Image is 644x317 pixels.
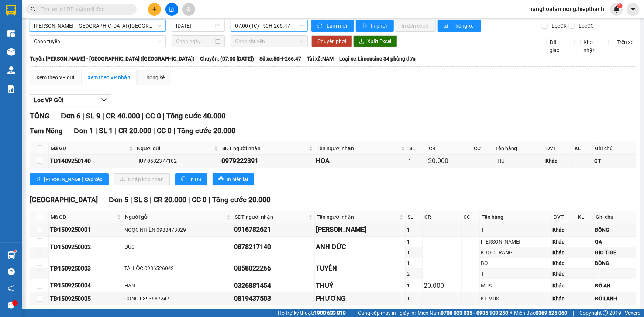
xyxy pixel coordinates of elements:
span: | [82,111,84,120]
span: 07:00 (TC) - 50H-266.47 [235,20,303,31]
strong: 0369 525 060 [535,310,567,316]
div: QA [595,238,635,246]
div: THUÝ [316,280,404,291]
td: 0326881454 [233,279,315,292]
th: CC [462,211,480,223]
span: | [130,196,132,204]
th: Tên hàng [493,142,544,155]
span: | [142,111,144,120]
span: printer [218,176,224,182]
span: Người gửi [137,144,213,152]
div: TĐ1409250140 [50,156,134,166]
div: 0819437503 [234,293,313,304]
button: Lọc VP Gửi [30,94,111,106]
div: GIO TIGE [595,248,635,256]
span: bar-chart [444,23,450,29]
div: T [481,226,550,234]
div: Thống kê [144,73,165,82]
span: Tài xế: NAM [307,55,334,63]
span: Tam Nông [30,127,63,135]
span: Hồ Chí Minh - Tân Châu (Giường) [34,20,161,31]
span: Lọc CR [549,22,568,30]
span: message [8,302,15,309]
span: sync [317,23,324,29]
button: syncLàm mới [311,20,354,32]
div: Khác [553,270,575,278]
span: Tổng cước 40.000 [166,111,225,120]
span: Hỗ trợ kỹ thuật: [278,309,346,317]
span: Đơn 6 [61,111,80,120]
img: warehouse-icon [7,251,15,259]
th: KL [576,211,594,223]
input: Chọn ngày [176,37,214,45]
div: T [481,270,550,278]
img: warehouse-icon [7,48,15,56]
div: 1 [407,238,421,246]
div: TÀI LỘC 0986526042 [124,264,231,272]
th: Ghi chú [594,211,636,223]
span: sort-ascending [36,176,41,182]
span: Người gửi [125,213,225,221]
button: Chuyển phơi [311,35,352,47]
span: Trên xe [614,38,637,46]
td: 0916782621 [233,223,315,236]
td: 0858022266 [233,258,315,279]
div: Khác [553,294,575,303]
span: Đơn 5 [109,196,128,204]
button: downloadXuất Excel [353,35,397,47]
div: 1 [407,282,421,290]
span: CC 0 [145,111,161,120]
div: Khác [553,248,575,256]
span: | [102,111,104,120]
span: Làm mới [327,22,348,30]
span: CC 0 [157,127,172,135]
span: Miền Nam [417,309,508,317]
button: printerIn biên lai [213,173,254,185]
b: Tuyến: [PERSON_NAME] - [GEOGRAPHIC_DATA] ([GEOGRAPHIC_DATA]) [30,56,194,62]
div: KT MUS [481,294,550,303]
span: Lọc CC [576,22,595,30]
sup: 1 [14,250,16,252]
span: caret-down [630,6,637,13]
div: 1 [407,248,421,256]
div: Xem theo VP gửi [36,73,74,82]
button: sort-ascending[PERSON_NAME] sắp xếp [30,173,109,185]
span: In DS [189,175,201,183]
span: Tên người nhận [317,144,400,152]
img: solution-icon [7,85,15,93]
span: Chuyến: (07:00 [DATE]) [200,55,254,63]
span: question-circle [8,268,15,275]
div: 2 [407,270,421,278]
td: TUYỀN [315,258,406,279]
span: down [101,97,107,103]
th: SL [406,211,423,223]
span: printer [362,23,368,29]
th: CR [423,211,462,223]
div: Khác [553,282,575,290]
div: 0878217140 [234,242,313,252]
span: Chọn tuyến [34,36,161,47]
span: Lọc VP Gửi [34,96,63,105]
td: 0819437503 [233,292,315,305]
span: copyright [603,310,608,316]
span: Cung cấp máy in - giấy in: [358,309,416,317]
div: 0326881454 [234,280,313,291]
span: | [188,196,190,204]
span: printer [181,176,186,182]
strong: 1900 633 818 [314,310,346,316]
sup: 1 [617,3,623,8]
button: downloadNhập kho nhận [114,173,170,185]
div: Khác [553,259,575,267]
td: ĐỨC NGUYỄN [315,223,406,236]
span: hanghoatamnong.hiepthanh [523,4,610,14]
div: 1 [407,259,421,267]
div: GT [594,157,634,165]
th: ĐVT [552,211,576,223]
span: | [351,309,352,317]
div: 1 [407,294,421,303]
div: MUS [481,282,550,290]
span: | [150,196,152,204]
button: file-add [165,3,178,16]
span: ⚪️ [510,311,512,314]
div: PHƯƠNG [316,293,404,304]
